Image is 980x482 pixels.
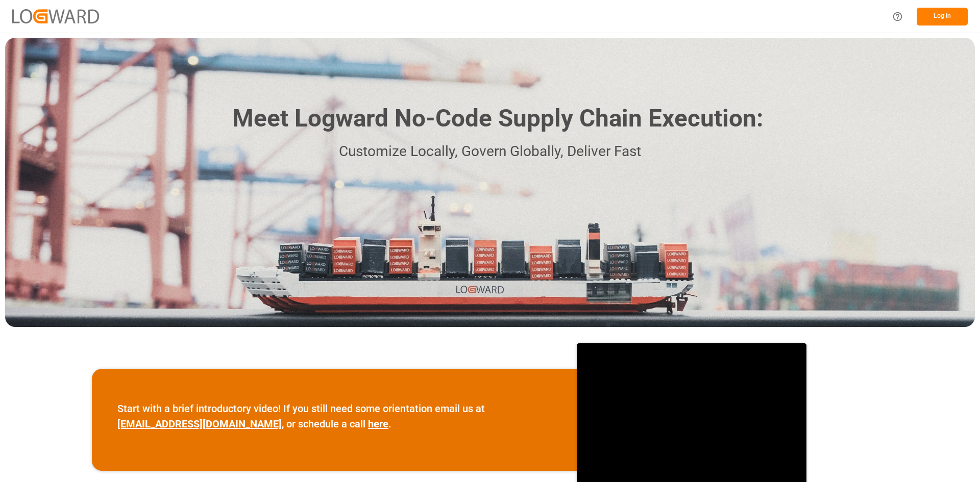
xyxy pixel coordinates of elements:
h1: Meet Logward No-Code Supply Chain Execution: [232,100,763,137]
button: Help Center [886,5,909,28]
p: Start with a brief introductory video! If you still need some orientation email us at , or schedu... [117,401,551,432]
a: here [368,418,388,430]
img: Logward_new_orange.png [12,9,99,23]
p: Customize Locally, Govern Globally, Deliver Fast [217,140,763,163]
a: [EMAIL_ADDRESS][DOMAIN_NAME] [117,418,282,430]
button: Log In [917,8,968,26]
